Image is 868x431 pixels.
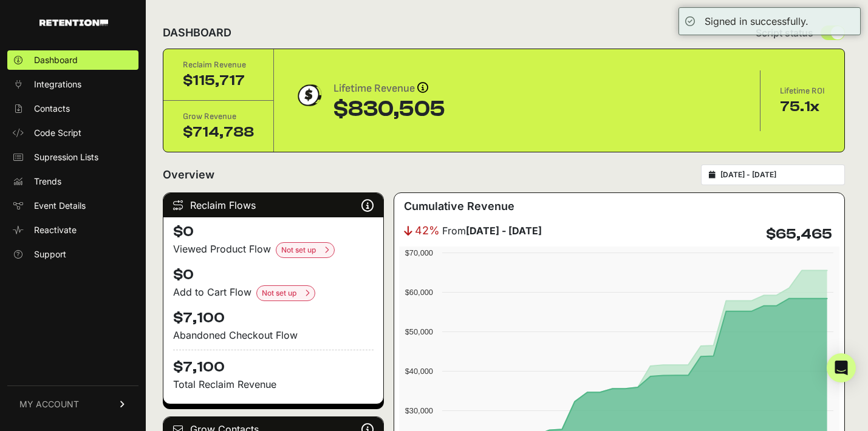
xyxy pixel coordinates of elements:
h4: $65,465 [766,225,832,244]
div: 75.1x [780,97,825,117]
strong: [DATE] - [DATE] [466,225,542,237]
text: $30,000 [405,406,432,415]
a: Reactivate [7,220,138,240]
text: $60,000 [405,288,432,297]
span: Reactivate [34,224,77,236]
div: Lifetime ROI [780,85,825,97]
span: MY ACCOUNT [19,398,79,410]
span: From [442,223,542,238]
a: Integrations [7,75,138,94]
span: Trends [34,175,61,188]
div: Viewed Product Flow [173,242,374,258]
a: Code Script [7,123,138,143]
h4: $7,100 [173,350,374,377]
text: $40,000 [405,367,432,376]
div: $714,788 [183,123,254,142]
text: $70,000 [405,248,432,257]
div: Open Intercom Messenger [827,353,856,382]
div: Reclaim Flows [163,193,383,217]
span: Contacts [34,103,70,115]
a: MY ACCOUNT [7,385,138,423]
div: $830,505 [333,97,445,121]
div: Lifetime Revenue [333,80,445,97]
h4: $0 [173,265,374,285]
h2: Overview [163,166,214,183]
span: Code Script [34,127,81,139]
div: Abandoned Checkout Flow [173,328,374,342]
a: Supression Lists [7,148,138,167]
div: Grow Revenue [183,110,254,123]
div: Add to Cart Flow [173,285,374,301]
a: Event Details [7,196,138,215]
text: $50,000 [405,327,432,336]
a: Contacts [7,99,138,118]
h3: Cumulative Revenue [404,198,514,215]
div: Reclaim Revenue [183,59,254,71]
a: Trends [7,172,138,191]
span: Dashboard [34,54,78,66]
span: 42% [415,222,440,239]
div: $115,717 [183,71,254,90]
h4: $0 [173,222,374,242]
img: dollar-coin-05c43ed7efb7bc0c12610022525b4bbbb207c7efeef5aecc26f025e68dcafac9.png [293,80,324,110]
h4: $7,100 [173,308,374,328]
span: Supression Lists [34,151,98,163]
img: Retention.com [39,19,108,26]
h2: DASHBOARD [163,24,231,41]
div: Signed in successfully. [705,14,808,29]
span: Event Details [34,200,86,212]
span: Support [34,248,66,260]
span: Integrations [34,78,81,90]
a: Support [7,245,138,264]
a: Dashboard [7,50,138,70]
p: Total Reclaim Revenue [173,377,374,392]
